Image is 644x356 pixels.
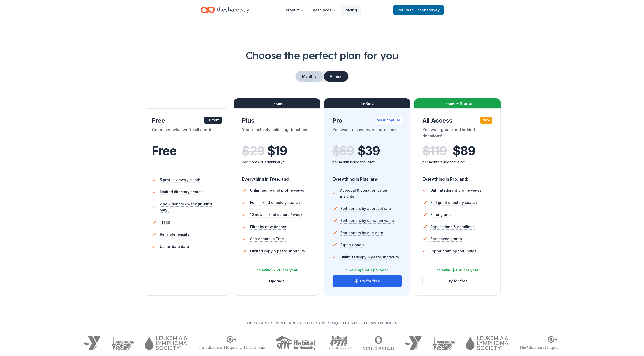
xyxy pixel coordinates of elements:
div: Come see what we're all about. [152,127,222,141]
div: In-Kind [324,98,410,108]
span: Applications & deadlines [430,224,475,230]
span: Full grant directory search [430,199,477,206]
div: per month billed annually* [242,159,312,165]
img: National PTA [327,336,352,350]
span: Sort donors by due date [340,230,383,236]
img: American Cancer Society [433,336,456,350]
span: Sort donors by donation value [340,218,394,224]
p: Our charity events are hosted by over 140,000 nonprofits and schools [83,320,561,326]
span: Unlimited [250,188,267,192]
a: Home [201,4,249,16]
span: Sort donors by approval rate [340,206,391,212]
span: Free [152,143,177,158]
div: Plus [242,117,312,125]
div: Everything in Plus, and: [332,172,402,182]
span: $ 19 [267,144,287,158]
img: American Cancer Society [112,336,135,350]
span: Limited directory search [160,189,203,195]
div: Pro [332,117,402,125]
h1: Choose the perfect plan for you [83,48,561,62]
span: Reminder emails [160,231,189,237]
span: copy & paste shortcuts [340,255,399,259]
div: You want to save even more time. [332,127,402,141]
img: The Children's Hospital of Philadelphia [198,336,265,350]
button: Try for free [423,275,492,287]
div: per month billed annually* [332,159,402,165]
span: grant profile views [430,188,481,192]
div: Most popular [375,117,402,124]
img: Smithsonian [363,336,394,350]
nav: Main [282,4,361,16]
span: Unlimited [340,255,358,259]
div: * Saving $240 per year [346,267,388,273]
button: Upgrade [242,275,312,287]
span: in-kind profile views [250,188,304,192]
span: Full in-kind directory search [250,199,300,206]
button: Resources [309,5,340,15]
div: You're actively soliciting donations. [242,127,312,141]
div: In-Kind [234,98,320,108]
span: Filter grants [430,212,452,218]
button: Monthly [296,71,323,82]
img: The Children's Hospital of Philadelphia [519,336,586,350]
span: Unlimited [430,188,448,192]
div: Current [204,117,222,124]
div: New [480,117,492,124]
span: to TheShareWay [410,8,440,12]
img: Habitat for Humanity [275,336,317,350]
img: Leukemia & Lymphoma Society [145,336,188,350]
div: Everything in Pro, and: [422,172,492,182]
div: You want grants and in-kind donations! [422,127,492,141]
img: YMCA [404,336,423,350]
span: Export grant opportunities [430,248,476,254]
a: Returnto TheShareWay [393,5,444,15]
span: Limited copy & paste shortcuts [250,248,305,254]
button: Annual [324,71,348,82]
span: Up-to-date data [160,243,189,250]
span: Return [398,7,440,13]
span: 5 profile views / month [160,177,200,183]
div: Everything in Free, and: [242,172,312,182]
span: Sort donors in Track [250,236,286,242]
div: per month billed annually* [422,159,492,165]
span: Sort saved grants [430,236,462,242]
span: Approval & donation value insights [340,187,402,199]
span: $ 39 [358,144,380,158]
div: * Saving $360 per year [436,267,479,273]
img: Leukemia & Lymphoma Society [466,336,509,350]
button: Try for free [333,275,402,287]
span: 10 new in-kind donors / week [250,212,302,218]
span: Track [160,219,170,225]
div: In-Kind + Grants [414,98,501,108]
div: Free [152,117,222,125]
span: Filter by new donors [250,224,286,230]
span: $ 89 [453,144,475,158]
span: 2 new donors / week (in-kind only) [160,201,222,213]
div: * Saving $120 per year [256,267,298,273]
div: All Access [422,117,492,125]
img: YMCA [83,336,102,350]
button: Product [282,5,308,15]
span: Export donors [340,242,365,248]
a: Pricing [341,5,361,15]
